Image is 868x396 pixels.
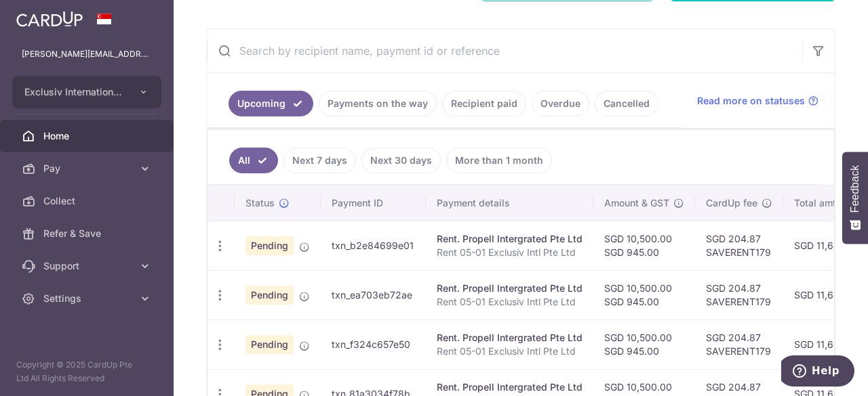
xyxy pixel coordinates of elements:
td: txn_f324c657e50 [321,320,426,369]
span: Pending [245,286,294,305]
p: Rent 05-01 Exclusiv Intl Pte Ltd [437,246,583,259]
span: CardUp fee [706,196,757,210]
td: SGD 10,500.00 SGD 945.00 [593,270,695,320]
span: Feedback [849,165,861,213]
th: Payment ID [321,185,426,221]
span: Pending [245,335,294,354]
span: Total amt. [794,196,839,210]
a: More than 1 month [446,148,552,173]
a: Overdue [532,91,589,116]
span: Pay [43,162,133,175]
input: Search by recipient name, payment id or reference [207,29,802,72]
a: Upcoming [229,91,313,116]
td: SGD 204.87 SAVERENT179 [695,221,783,270]
a: Payments on the way [319,91,437,116]
span: Home [43,129,133,143]
div: Rent. Propell Intergrated Pte Ltd [437,282,583,295]
a: Cancelled [595,91,658,116]
a: Recipient paid [442,91,526,116]
p: Rent 05-01 Exclusiv Intl Pte Ltd [437,345,583,358]
span: Read more on statuses [697,94,805,108]
span: Settings [43,292,133,305]
div: Rent. Propell Intergrated Pte Ltd [437,380,583,394]
span: Refer & Save [43,227,133,240]
span: Pending [245,236,294,255]
th: Payment details [426,185,593,221]
p: Rent 05-01 Exclusiv Intl Pte Ltd [437,295,583,309]
div: Rent. Propell Intergrated Pte Ltd [437,331,583,345]
td: txn_b2e84699e01 [321,221,426,270]
a: Read more on statuses [697,94,818,108]
span: Support [43,259,133,273]
a: All [229,148,278,173]
span: Amount & GST [604,196,669,210]
p: [PERSON_NAME][EMAIL_ADDRESS][DOMAIN_NAME] [22,47,152,61]
div: Rent. Propell Intergrated Pte Ltd [437,232,583,246]
span: Exclusiv International Pte Ltd [24,85,125,99]
td: SGD 10,500.00 SGD 945.00 [593,320,695,369]
td: txn_ea703eb72ae [321,270,426,320]
td: SGD 204.87 SAVERENT179 [695,270,783,320]
td: SGD 10,500.00 SGD 945.00 [593,221,695,270]
td: SGD 204.87 SAVERENT179 [695,320,783,369]
img: CardUp [16,11,83,27]
iframe: Opens a widget where you can find more information [781,355,854,389]
button: Exclusiv International Pte Ltd [12,76,161,108]
span: Status [245,196,275,210]
a: Next 30 days [361,148,441,173]
button: Feedback - Show survey [842,152,868,244]
span: Collect [43,194,133,208]
a: Next 7 days [283,148,356,173]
